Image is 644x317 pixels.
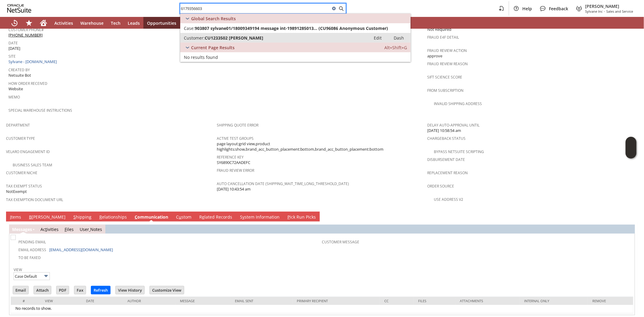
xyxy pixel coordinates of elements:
[8,54,16,59] a: Site
[116,286,144,294] input: View History
[388,34,409,41] a: Dash:
[8,27,44,32] a: Customer Phone#
[34,286,51,294] input: Attach
[65,226,67,232] span: F
[25,19,33,27] svg: Shortcuts
[150,286,184,294] input: Customize View
[434,149,484,154] a: Bypass NetSuite Scripting
[11,19,18,27] svg: Recent Records
[286,214,317,221] a: Pick Run Picks
[43,273,50,280] img: More Options
[14,267,22,272] a: View
[549,6,568,11] span: Feedback
[15,299,36,303] div: #
[72,214,93,221] a: Shipping
[297,299,376,303] div: Primary Recipient
[6,149,50,154] a: Velaro Engagement ID
[8,59,58,64] a: Sylvane - [DOMAIN_NAME]
[384,45,407,50] span: Alt+Shift+G
[11,235,16,240] img: Unchecked
[427,35,459,40] a: Fraud E4F Detail
[6,170,37,175] a: Customer Niche
[6,123,30,128] a: Department
[205,35,263,41] span: CU1233502 [PERSON_NAME]
[18,247,46,252] a: Email Address
[107,17,124,29] a: Tech
[99,214,102,220] span: R
[6,189,27,194] span: NotExempt
[98,214,128,221] a: Relationships
[11,305,633,313] td: No records to show.
[427,128,461,133] span: [DATE] 10:58:54 am
[322,239,360,245] a: Customer Message
[8,72,31,78] span: Netsuite Bot
[91,286,110,294] input: Refresh
[195,25,388,31] span: 903807 sylvane01/18009349194 message int-19891285013... (CU96086 Anonymous Customer)
[604,9,605,14] span: -
[522,6,532,11] span: Help
[8,214,23,221] a: Items
[27,214,67,221] a: B[PERSON_NAME]
[111,20,120,26] span: Tech
[180,299,226,303] div: Message
[179,214,181,220] span: u
[133,214,170,221] a: Communication
[217,123,258,128] a: Shipping Quote Error
[217,160,250,165] span: SY6890C72AADEFC
[427,136,466,141] a: Chargeback Status
[74,286,86,294] input: Fax
[626,137,636,158] iframe: Click here to launch Oracle Guided Learning Help Panel
[427,184,454,189] a: Order Source
[7,17,22,29] a: Recent Records
[54,20,73,26] span: Activities
[12,226,32,232] a: Messages
[434,197,463,202] a: Use Address V2
[427,53,442,59] span: approve
[198,214,234,221] a: Related Records
[384,299,409,303] div: Cc
[8,94,20,100] a: Memo
[627,213,634,220] a: Unrolled view on
[427,157,465,162] a: Disbursement Date
[8,32,43,38] a: [PHONE_NUMBER]
[524,299,583,303] div: Internal Only
[40,226,59,232] a: Activities
[217,155,244,160] a: Reference Key
[180,23,411,33] a: Case:903807 sylvane01/18009349194 message int-19891285013... (CU96086 Anonymous Customer)Edit:
[242,214,245,220] span: y
[8,108,72,113] a: Special Warehouse Instructions
[585,3,633,9] span: [PERSON_NAME]
[427,170,468,175] a: Replacement reason
[135,214,137,220] span: C
[592,299,629,303] div: Remove
[13,162,52,168] a: Business Sales Team
[287,214,290,220] span: P
[427,48,467,53] a: Fraud Review Action
[45,299,77,303] div: View
[8,86,23,92] span: Website
[25,226,27,232] span: g
[86,299,119,303] div: Date
[56,286,69,294] input: PDF
[6,197,63,202] a: Tax Exemption Document URL
[585,9,603,14] span: Sylvane Inc
[217,136,254,141] a: Active Test Groups
[217,186,251,192] span: [DATE] 10:43:54 am
[40,19,47,27] svg: Home
[239,214,281,221] a: System Information
[202,214,204,220] span: e
[6,184,42,189] a: Tax Exempt Status
[80,226,102,232] a: UserNotes
[65,226,74,232] a: Files
[626,148,636,159] span: Oracle Guided Learning Widget. To move around, please hold and drag
[338,5,345,12] svg: Search
[180,5,330,12] input: Search
[427,61,468,66] a: Fraud Review Reason
[49,247,113,252] a: [EMAIL_ADDRESS][DOMAIN_NAME]
[14,272,50,280] input: Case Default
[8,67,30,72] a: Created By
[191,45,235,50] span: Current Page Results
[124,17,143,29] a: Leads
[427,123,479,128] a: Delay Auto-Approval Until
[36,17,51,29] a: Home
